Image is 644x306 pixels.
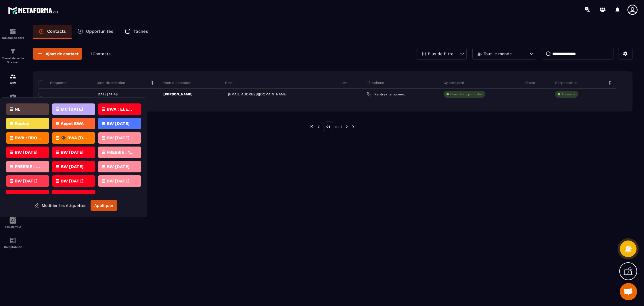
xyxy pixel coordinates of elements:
p: Tunnel de vente Site web [1,56,24,64]
div: Ouvrir le chat [620,283,637,300]
a: automationsautomationsWebinaire [1,89,24,109]
p: FREEBIE : GUIDE [15,165,43,169]
button: Modifier les étiquettes [30,200,91,211]
p: [DATE] 14:48 [97,92,118,96]
p: BW [DATE] [107,165,130,169]
p: Email [225,80,235,85]
p: BWA : ELEVES [107,107,135,111]
p: BW [DATE] [15,150,38,154]
p: 🎓 BWA [DATE] [61,136,89,140]
p: Assistant IA [1,225,24,228]
a: formationformationCRM [1,69,24,89]
p: 1 [91,51,110,57]
p: Liste [340,80,348,85]
p: BW [DATE] [61,179,84,183]
a: accountantaccountantComptabilité [1,233,24,253]
p: Séminaire BWA [15,193,43,197]
p: Comptabilité [1,245,24,249]
p: Emailing [61,193,78,197]
span: Ajout de contact [46,51,78,57]
p: BW [DATE] [15,179,38,183]
p: NL [15,107,20,111]
img: accountant [9,237,16,244]
a: formationformationTunnel de vente Site web [1,44,24,69]
img: formation [9,28,16,35]
p: Replay [15,122,29,126]
p: de 1 [335,124,342,129]
img: prev [309,124,314,129]
p: Créer des opportunités [450,92,482,96]
img: next [344,124,349,129]
img: prev [316,124,321,129]
img: formation [9,48,16,55]
p: Tableau de bord [1,36,24,39]
a: Opportunités [72,25,119,39]
a: formationformationTableau de bord [1,24,24,44]
p: FREEBIE : 10 MIN [107,150,135,154]
p: Opportunité [444,80,464,85]
span: Contacts [93,51,110,56]
img: logo [8,5,60,16]
p: Appel BWA [61,122,84,126]
p: Phase [525,80,535,85]
p: Téléphone [367,80,384,85]
a: Assistant IA [1,213,24,233]
p: BW [DATE] [107,136,130,140]
p: Étiquettes [39,80,67,85]
p: CRM [1,81,24,84]
p: Contacts [47,29,66,34]
img: formation [9,73,16,80]
button: Ajout de contact [33,48,82,60]
p: Opportunités [86,29,113,34]
p: Plus de filtre [428,52,453,56]
button: Appliquer [91,200,117,211]
p: Tâches [133,29,148,34]
p: Date de création [97,80,125,85]
p: Tout le monde [484,52,512,56]
img: automations [9,93,16,100]
a: Tâches [119,25,154,39]
p: [PERSON_NAME] [163,92,193,97]
p: MC [DATE] [61,107,83,111]
p: BW [DATE] [107,179,130,183]
p: Responsable [555,80,577,85]
p: BW [DATE] [107,122,130,126]
img: next [351,124,356,129]
p: BW [DATE] [61,165,84,169]
a: Contacts [33,25,72,39]
p: 01 [323,121,333,132]
p: BW [DATE] [61,150,84,154]
p: À associe [562,92,575,96]
p: BWA : BROCHURE [15,136,43,140]
p: Nom du contact [163,80,191,85]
